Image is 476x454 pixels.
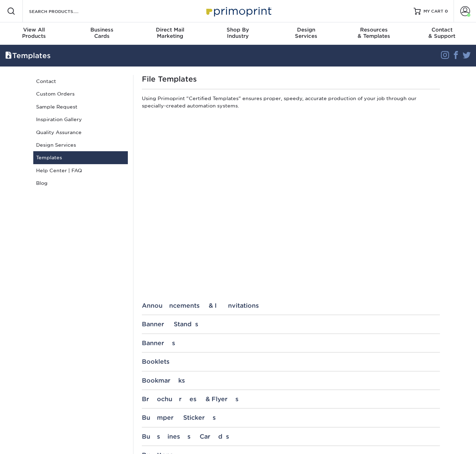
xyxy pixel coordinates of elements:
span: 0 [445,9,448,14]
a: Inspiration Gallery [33,113,128,126]
div: Bookmarks [142,377,440,384]
span: Business [68,27,136,33]
div: Cards [68,27,136,39]
span: Shop By [204,27,272,33]
div: Industry [204,27,272,39]
div: Booklets [142,358,440,365]
span: Direct Mail [136,27,204,33]
a: Custom Orders [33,88,128,100]
span: Contact [408,27,476,33]
span: Design [272,27,340,33]
div: Bumper Stickers [142,414,440,421]
a: Sample Request [33,100,128,113]
a: Resources& Templates [340,22,408,45]
a: Contact& Support [408,22,476,45]
a: Templates [33,151,128,164]
a: BusinessCards [68,22,136,45]
div: Services [272,27,340,39]
h1: File Templates [142,75,440,83]
div: Business Cards [142,433,440,440]
div: Banner Stands [142,321,440,328]
div: Banners [142,340,440,347]
a: Help Center | FAQ [33,164,128,177]
div: & Support [408,27,476,39]
img: Primoprint [203,4,273,19]
span: MY CART [423,8,443,14]
a: Quality Assurance [33,126,128,139]
a: Direct MailMarketing [136,22,204,45]
a: Contact [33,75,128,88]
a: Blog [33,177,128,189]
div: & Templates [340,27,408,39]
a: DesignServices [272,22,340,45]
p: Using Primoprint "Certified Templates" ensures proper, speedy, accurate production of your job th... [142,95,440,112]
div: Announcements & Invitations [142,302,440,309]
span: Resources [340,27,408,33]
div: Marketing [136,27,204,39]
div: Brochures & Flyers [142,396,440,403]
a: Design Services [33,139,128,151]
a: Shop ByIndustry [204,22,272,45]
input: SEARCH PRODUCTS..... [28,7,97,15]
